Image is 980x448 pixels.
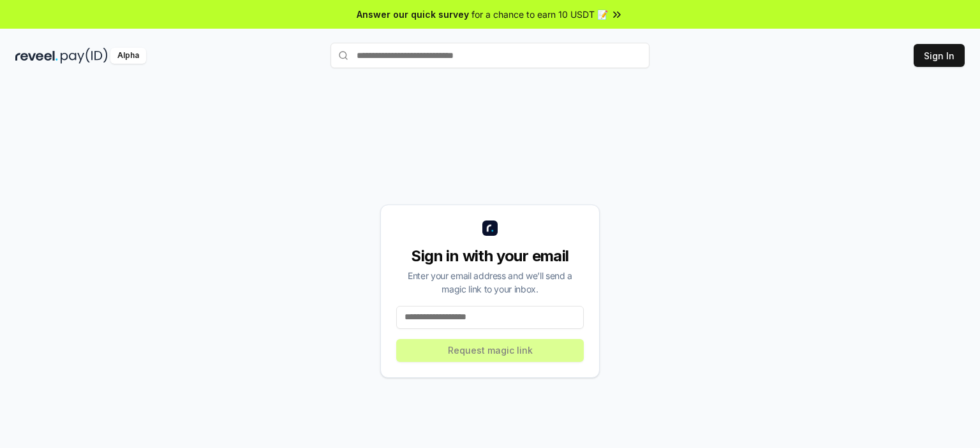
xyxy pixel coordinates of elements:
button: Sign In [914,44,965,67]
span: Answer our quick survey [357,8,469,21]
div: Sign in with your email [396,246,584,266]
img: logo_small [482,220,498,236]
span: for a chance to earn 10 USDT 📝 [471,8,608,21]
img: pay_id [61,48,108,64]
div: Alpha [110,48,146,64]
div: Enter your email address and we’ll send a magic link to your inbox. [396,269,584,296]
img: reveel_dark [15,48,58,64]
